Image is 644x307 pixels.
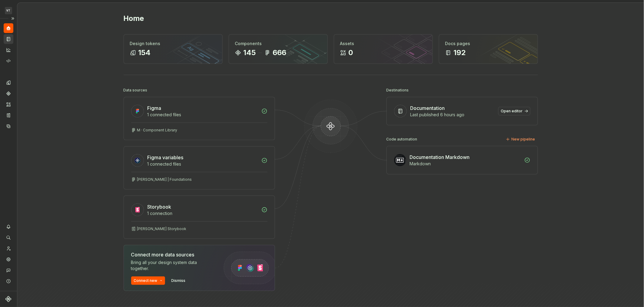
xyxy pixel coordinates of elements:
div: VT [5,7,12,14]
button: VT [1,4,16,17]
div: Figma [148,104,161,112]
div: 0 [349,48,353,58]
div: Code automation [387,135,417,144]
div: 154 [138,48,151,58]
a: Storybook stories [4,111,13,120]
div: Data sources [124,86,148,94]
div: 145 [244,48,256,58]
button: New pipeline [504,135,538,144]
a: Figma1 connected filesM · Component Library [124,97,275,140]
span: Open editor [501,109,523,114]
div: Markdown [410,161,521,167]
div: Documentation [410,104,445,112]
div: [PERSON_NAME] Storybook [137,226,187,231]
div: Connect more data sources [131,251,213,258]
div: Last published 6 hours ago [410,112,495,118]
a: Home [4,23,13,33]
a: Design tokens154 [124,34,223,64]
div: Destinations [387,86,409,94]
a: Assets [4,100,13,109]
a: Settings [4,255,13,264]
a: Assets0 [334,34,433,64]
div: 1 connected files [148,161,258,167]
div: Assets [340,41,427,47]
span: New pipeline [512,137,535,142]
svg: Supernova Logo [5,296,12,302]
a: Documentation [4,34,13,44]
a: Figma variables1 connected files[PERSON_NAME] | Foundations [124,146,275,190]
div: 1 connected files [148,112,258,118]
h2: Home [124,14,144,23]
div: M · Component Library [137,128,178,133]
a: Invite team [4,244,13,253]
a: Analytics [4,45,13,55]
div: Bring all your design system data together. [131,259,213,272]
div: 192 [454,48,466,58]
div: Figma variables [148,154,184,161]
button: Search ⌘K [4,233,13,243]
span: Dismiss [171,278,186,283]
a: Docs pages192 [439,34,538,64]
button: Notifications [4,222,13,232]
button: Expand sidebar [8,14,17,23]
div: [PERSON_NAME] | Foundations [137,177,192,182]
button: Connect new [131,276,165,285]
a: Code automation [4,56,13,66]
div: Documentation Markdown [410,153,470,161]
div: Storybook [148,203,171,210]
a: Design tokens [4,78,13,87]
div: Docs pages [445,41,532,47]
div: 1 connection [148,210,258,216]
a: Storybook1 connection[PERSON_NAME] Storybook [124,196,275,239]
button: Contact support [4,266,13,275]
a: Components [4,89,13,98]
span: Connect new [134,278,158,283]
a: Data sources [4,121,13,131]
a: Open editor [498,107,530,115]
div: 666 [273,48,287,58]
a: Components145666 [229,34,328,64]
div: Design tokens [130,41,216,47]
div: Components [235,41,321,47]
button: Dismiss [169,276,188,285]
